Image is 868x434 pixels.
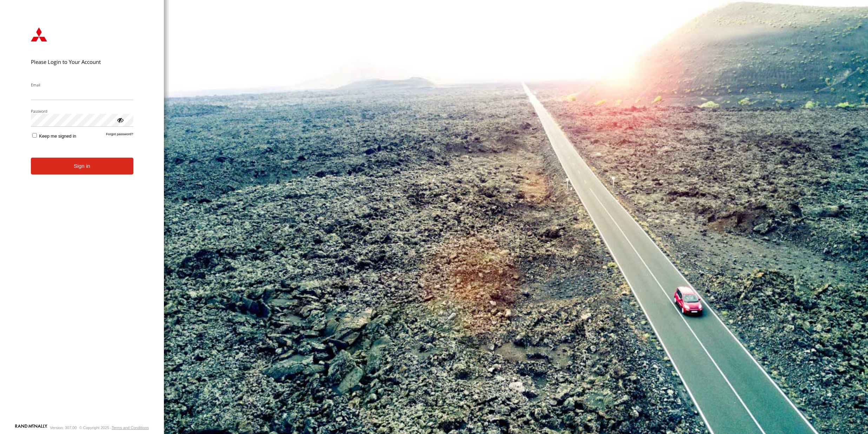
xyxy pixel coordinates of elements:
label: Password [31,108,133,114]
div: ViewPassword [117,116,124,123]
input: Keep me signed in [32,133,37,138]
div: © Copyright 2025 - [79,426,149,430]
a: Visit our Website [15,424,47,431]
label: Email [31,82,133,87]
span: Keep me signed in [39,133,76,139]
div: Version: 307.00 [50,426,77,430]
button: Sign in [31,158,133,175]
a: Terms and Conditions [112,426,149,430]
img: Mitsubishi Fleet [31,27,47,41]
a: Forgot password? [106,132,133,139]
h2: Please Login to Your Account [31,58,133,65]
form: main [20,17,144,423]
